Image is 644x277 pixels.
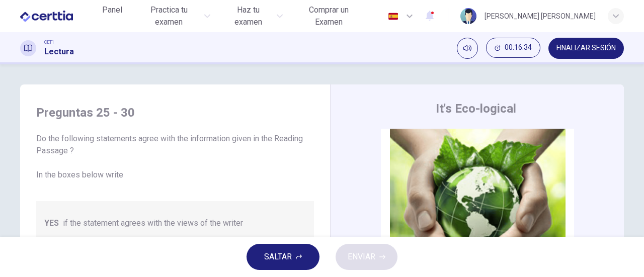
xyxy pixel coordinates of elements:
h4: It's Eco-logical [436,101,516,117]
span: Haz tu examen [222,4,273,28]
img: CERTTIA logo [20,6,73,26]
span: if the statement agrees with the views of the writer [63,217,243,229]
span: Practica tu examen [136,4,202,28]
img: Profile picture [460,8,476,24]
button: SALTAR [247,244,319,270]
span: Comprar un Examen [295,4,363,28]
h1: Lectura [44,46,74,58]
button: 00:16:34 [486,38,540,58]
span: 00:16:34 [505,44,532,52]
span: FINALIZAR SESIÓN [556,44,616,52]
button: Comprar un Examen [291,1,367,31]
span: Do the following statements agree with the information given in the Reading Passage ? In the boxe... [36,133,314,181]
span: CET1 [44,39,54,46]
h4: Preguntas 25 - 30 [36,105,314,121]
div: Ocultar [486,38,540,59]
button: Panel [96,1,128,19]
button: Practica tu examen [132,1,215,31]
img: es [387,13,399,20]
span: YES [44,217,59,229]
button: Haz tu examen [218,1,286,31]
span: Panel [102,4,122,16]
span: SALTAR [264,250,292,264]
div: Silenciar [457,38,478,59]
button: FINALIZAR SESIÓN [548,38,624,59]
a: Panel [96,1,128,31]
a: CERTTIA logo [20,6,96,26]
div: [PERSON_NAME] [PERSON_NAME] [485,10,596,22]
